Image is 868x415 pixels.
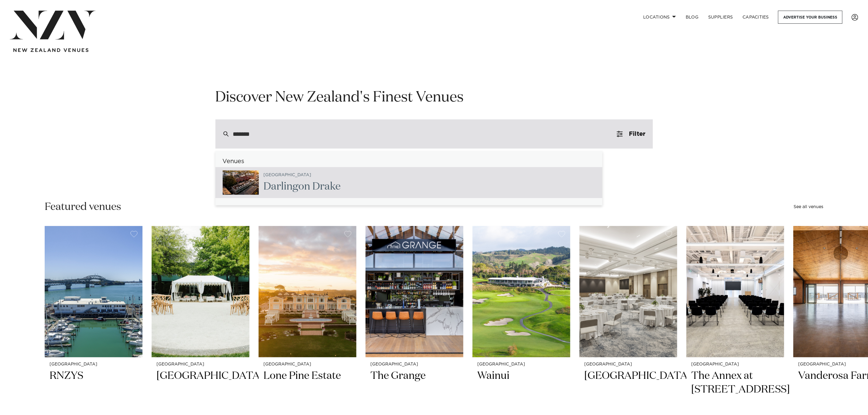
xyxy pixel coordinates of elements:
[13,48,88,52] img: new-zealand-venues-text.png
[477,362,565,367] small: [GEOGRAPHIC_DATA]
[215,158,602,165] h6: Venues
[638,11,681,24] a: Locations
[609,119,653,149] button: Filter
[477,369,565,410] h2: Wainui
[156,369,245,410] h2: [GEOGRAPHIC_DATA]
[370,369,458,410] h2: The Grange
[263,369,352,410] h2: Lone Pine Estate
[681,11,703,24] a: BLOG
[264,173,311,177] small: [GEOGRAPHIC_DATA]
[584,369,672,410] h2: [GEOGRAPHIC_DATA]
[370,362,458,367] small: [GEOGRAPHIC_DATA]
[584,362,672,367] small: [GEOGRAPHIC_DATA]
[45,200,121,214] h2: Featured venues
[629,131,645,137] span: Filter
[264,181,299,192] span: Darling
[703,11,738,24] a: SUPPLIERS
[215,88,653,107] h1: Discover New Zealand's Finest Venues
[264,180,341,194] h2: on Drake
[691,362,779,367] small: [GEOGRAPHIC_DATA]
[50,369,138,410] h2: RNZYS
[691,369,779,410] h2: The Annex at [STREET_ADDRESS]
[156,362,245,367] small: [GEOGRAPHIC_DATA]
[50,362,138,367] small: [GEOGRAPHIC_DATA]
[263,362,352,367] small: [GEOGRAPHIC_DATA]
[794,205,823,209] a: See all venues
[778,11,842,24] a: Advertise your business
[738,11,774,24] a: Capacities
[223,170,259,195] img: JGEik9IA5YZyhlImzG4Kg6lGY9tkhMYlLAvDsX4I.jpg
[10,11,96,39] img: nzv-logo.png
